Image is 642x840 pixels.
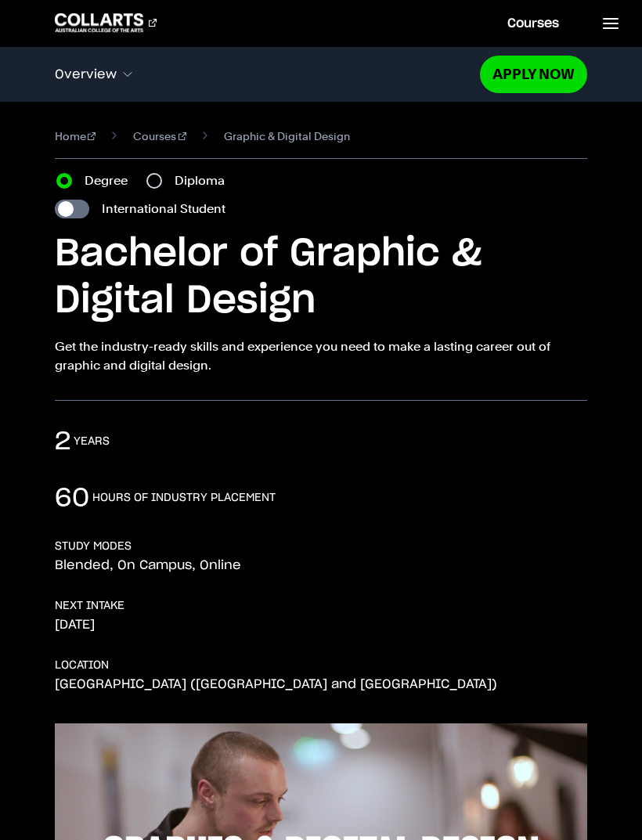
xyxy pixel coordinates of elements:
p: 60 [55,482,89,514]
a: Home [55,127,96,146]
button: Overview [55,58,481,91]
p: 2 [55,426,70,457]
h3: hours of industry placement [92,490,276,506]
label: Degree [85,171,137,190]
h1: Bachelor of Graphic & Digital Design [55,231,588,325]
p: [DATE] [55,617,95,633]
p: Get the industry-ready skills and experience you need to make a lasting career out of graphic and... [55,337,588,375]
h3: years [74,434,110,449]
span: Graphic & Digital Design [224,127,350,146]
label: Diploma [175,171,234,190]
div: Go to homepage [55,13,157,32]
a: Courses [133,127,186,146]
a: Apply Now [480,56,587,92]
span: Overview [55,67,117,81]
p: Blended, On Campus, Online [55,557,241,573]
h3: NEXT INTAKE [55,598,124,614]
label: International Student [102,200,225,218]
p: [GEOGRAPHIC_DATA] ([GEOGRAPHIC_DATA] and [GEOGRAPHIC_DATA]) [55,676,497,692]
h3: STUDY MODES [55,539,132,554]
h3: LOCATION [55,658,109,673]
